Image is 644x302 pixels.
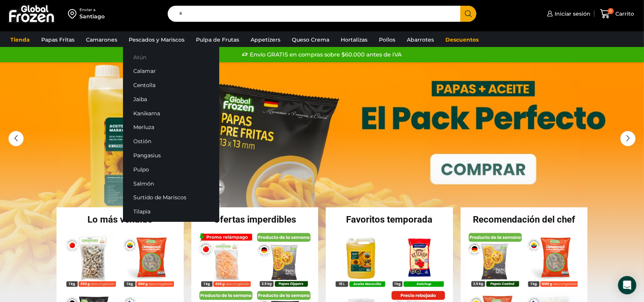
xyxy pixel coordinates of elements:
a: Centolla [123,78,219,92]
span: Carrito [614,10,634,18]
h2: Ofertas imperdibles [191,215,319,224]
div: Santiago [79,13,105,20]
button: Search button [460,6,476,22]
h2: Favoritos temporada [326,215,453,224]
a: Abarrotes [403,32,438,47]
div: Enviar a [79,7,105,13]
div: Open Intercom Messenger [618,276,636,294]
a: Tienda [6,32,34,47]
a: Pollos [375,32,399,47]
a: Surtido de Mariscos [123,191,219,205]
a: Camarones [82,32,121,47]
h2: Recomendación del chef [461,215,588,224]
a: Ostión [123,134,219,149]
a: 0 Carrito [598,5,636,23]
a: Iniciar sesión [545,6,591,21]
a: Tilapia [123,205,219,219]
a: Pescados y Mariscos [125,32,188,47]
a: Merluza [123,120,219,134]
a: Pangasius [123,149,219,163]
a: Pulpa de Frutas [192,32,243,47]
a: Hortalizas [337,32,371,47]
img: address-field-icon.svg [68,7,79,20]
span: 0 [608,8,614,14]
div: Previous slide [8,131,24,146]
a: Jaiba [123,92,219,106]
a: Queso Crema [288,32,333,47]
h2: Lo más vendido [57,215,184,224]
a: Pulpo [123,162,219,176]
a: Kanikama [123,106,219,120]
a: Atún [123,50,219,64]
a: Salmón [123,176,219,191]
a: Calamar [123,64,219,78]
span: Iniciar sesión [553,10,591,18]
a: Papas Fritas [37,32,78,47]
a: Appetizers [247,32,284,47]
a: Descuentos [442,32,482,47]
div: Next slide [620,131,636,146]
